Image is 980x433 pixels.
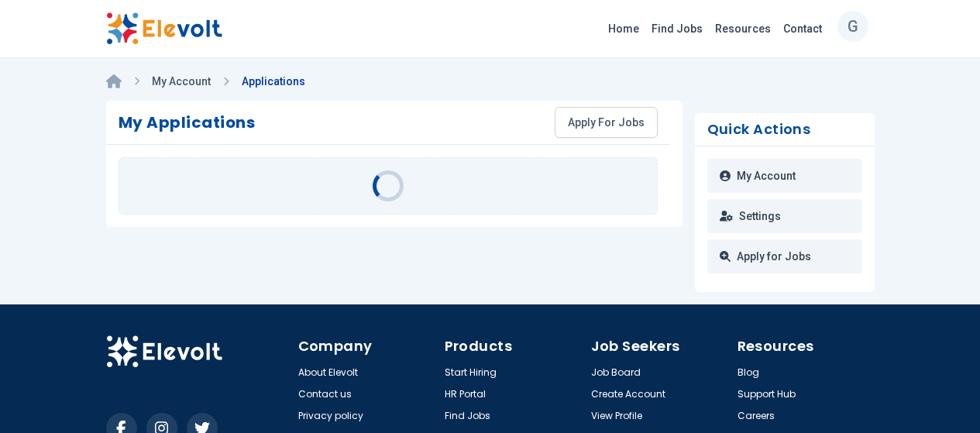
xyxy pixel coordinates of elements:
a: Blog [738,366,759,379]
a: Create Account [591,388,665,400]
a: Apply for Jobs [707,239,862,273]
h2: My Applications [119,112,256,133]
a: Job Board [591,366,641,379]
h4: Job Seekers [591,335,728,357]
img: Elevolt [106,335,222,368]
a: Contact us [298,388,352,400]
h3: Quick Actions [707,122,862,136]
a: Start Hiring [445,366,497,379]
a: Applications [242,75,305,88]
a: About Elevolt [298,366,358,379]
button: G [837,11,868,42]
a: Contact [777,16,828,41]
a: Home [602,16,645,41]
h4: Resources [738,335,875,357]
p: G [848,7,858,46]
div: Loading... [373,170,404,201]
img: Elevolt [106,12,222,45]
a: Find Jobs [645,16,709,41]
h4: Products [445,335,582,357]
a: Careers [738,410,775,422]
a: HR Portal [445,388,486,400]
a: Find Jobs [445,410,490,422]
a: Settings [707,199,862,233]
a: Support Hub [738,388,796,400]
a: My Account [152,75,211,88]
a: Privacy policy [298,410,363,422]
a: Resources [709,16,777,41]
a: View Profile [591,410,642,422]
a: My Account [707,159,862,193]
a: Apply For Jobs [555,107,658,138]
h4: Company [298,335,435,357]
